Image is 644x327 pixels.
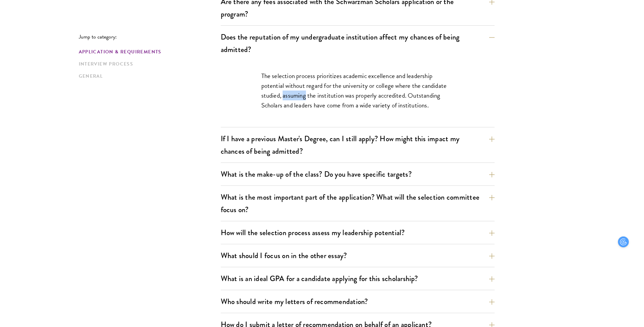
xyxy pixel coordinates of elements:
[79,60,217,68] a: Interview Process
[221,271,495,286] button: What is an ideal GPA for a candidate applying for this scholarship?
[221,167,495,182] button: What is the make-up of the class? Do you have specific targets?
[221,29,495,57] button: Does the reputation of my undergraduate institution affect my chances of being admitted?
[221,248,495,263] button: What should I focus on in the other essay?
[79,73,217,80] a: General
[221,131,495,159] button: If I have a previous Master's Degree, can I still apply? How might this impact my chances of bein...
[79,48,217,55] a: Application & Requirements
[221,190,495,217] button: What is the most important part of the application? What will the selection committee focus on?
[221,225,495,240] button: How will the selection process assess my leadership potential?
[221,294,495,309] button: Who should write my letters of recommendation?
[261,71,454,110] p: The selection process prioritizes academic excellence and leadership potential without regard for...
[79,34,221,40] p: Jump to category:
